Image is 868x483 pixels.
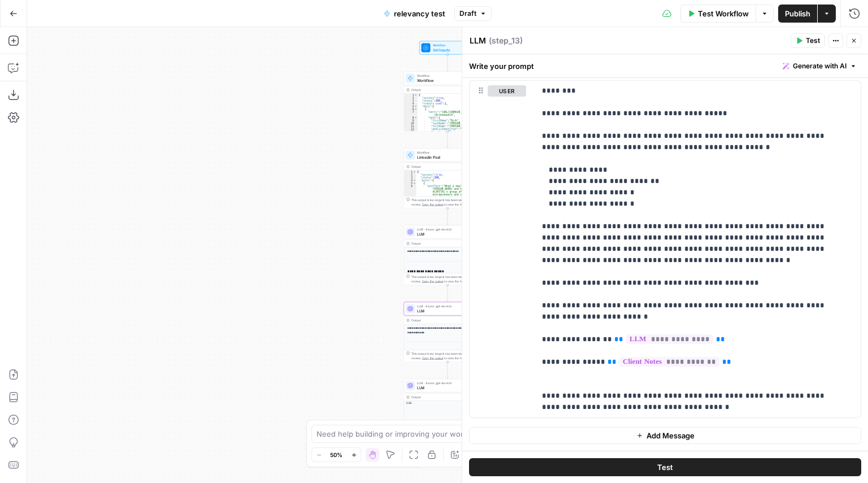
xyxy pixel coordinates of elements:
[404,94,418,97] div: 1
[404,179,416,182] div: 4
[404,99,418,102] div: 3
[489,35,523,46] span: ( step_13 )
[422,280,444,283] span: Copy the output
[411,275,489,284] div: This output is too large & has been abbreviated for review. to view the full content.
[404,149,492,208] div: WorkflowLinkedin PostStep 10Output{ "success":true, "status":200, "posts":[ { "postText":"What a ...
[377,5,452,23] button: relevancy test
[404,41,492,55] div: WorkflowSet InputsInputs
[417,231,475,237] span: LLM
[417,304,475,308] span: LLM · Azure: gpt-4o-mini
[469,427,861,444] button: Add Message
[417,385,475,390] span: LLM
[793,61,847,71] span: Generate with AI
[411,351,489,360] div: This output is too large & has been abbreviated for review. to view the full content.
[469,458,861,476] button: Test
[698,8,749,19] span: Test Workflow
[404,119,418,122] div: 9
[404,116,418,119] div: 8
[791,33,825,48] button: Test
[414,94,418,97] span: Toggle code folding, rows 1 through 692
[459,8,476,19] span: Draft
[417,154,475,160] span: Linkedin Post
[404,130,418,147] div: 13
[447,362,449,378] g: Edge from step_13 to step_16
[404,108,418,111] div: 6
[488,85,526,97] button: user
[404,182,416,185] div: 5
[422,356,444,360] span: Copy the output
[411,318,476,323] div: Output
[414,105,418,108] span: Toggle code folding, rows 5 through 691
[470,35,486,46] textarea: LLM
[417,227,475,232] span: LLM · Azure: gpt-4o-mini
[417,308,475,314] span: LLM
[411,88,476,92] div: Output
[404,102,418,105] div: 4
[404,379,492,439] div: LLM · Azure: gpt-4o-miniLLMStep 16Output5.95
[414,108,418,111] span: Toggle code folding, rows 6 through 690
[422,203,444,206] span: Copy the output
[413,179,416,182] span: Toggle code folding, rows 4 through 31
[413,171,416,173] span: Toggle code folding, rows 1 through 32
[411,198,489,207] div: This output is too large & has been abbreviated for review. to view the full content.
[411,164,476,169] div: Output
[404,105,418,108] div: 5
[646,430,695,441] span: Add Message
[404,173,416,176] div: 2
[462,54,868,77] div: Write your prompt
[413,182,416,185] span: Toggle code folding, rows 5 through 30
[447,132,449,148] g: Edge from step_1 to step_10
[404,128,418,130] div: 12
[404,176,416,179] div: 3
[404,125,418,128] div: 11
[414,116,418,119] span: Toggle code folding, rows 8 through 689
[447,208,449,225] g: Edge from step_10 to step_11
[330,450,342,459] span: 50%
[404,97,418,99] div: 2
[785,8,810,19] span: Publish
[680,5,756,23] button: Test Workflow
[417,150,475,155] span: Workflow
[404,185,416,199] div: 6
[470,81,526,417] div: user
[417,381,475,385] span: LLM · Azure: gpt-4o-mini
[447,285,449,302] g: Edge from step_11 to step_13
[394,8,445,19] span: relevancy test
[433,43,461,47] span: Workflow
[454,6,492,21] button: Draft
[806,36,820,46] span: Test
[404,122,418,125] div: 10
[417,73,476,78] span: Workflow
[417,77,476,83] span: Workflow
[404,171,416,173] div: 1
[411,241,476,246] div: Output
[778,5,817,23] button: Publish
[404,401,491,405] div: 5.95
[447,55,449,71] g: Edge from start to step_1
[411,395,476,399] div: Output
[778,59,861,73] button: Generate with AI
[404,72,492,132] div: WorkflowWorkflowStep 1Output{ "success":true, "status":200, "credits_used":1, "data":[ { "entry":...
[404,111,418,116] div: 7
[657,462,673,473] span: Test
[433,47,461,53] span: Set Inputs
